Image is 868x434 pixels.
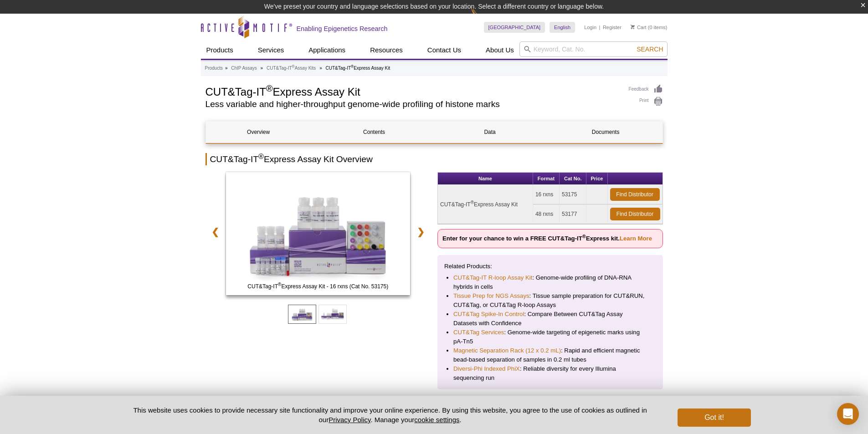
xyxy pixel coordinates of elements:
sup: ® [471,200,474,205]
a: [GEOGRAPHIC_DATA] [484,22,545,33]
a: CUT&Tag-IT®Assay Kits [267,64,316,72]
a: ❮ [205,221,225,242]
img: CUT&Tag-IT Express Assay Kit - 16 rxns [226,172,411,295]
li: (0 items) [631,22,668,33]
sup: ® [292,64,295,69]
a: ChIP Assays [231,64,257,72]
h2: Enabling Epigenetics Research [297,25,388,33]
td: 16 rxns [533,185,560,204]
a: Overview [206,121,311,143]
h2: CUT&Tag-IT Express Assay Kit Overview [205,153,663,165]
h2: Less variable and higher-throughput genome-wide profiling of histone marks [205,100,620,108]
td: 48 rxns [533,204,560,224]
a: Data [437,121,543,143]
a: Find Distributor [610,188,660,201]
a: Register [603,24,621,31]
img: Your Cart [631,25,635,29]
li: | [599,22,601,33]
a: Contents [322,121,427,143]
h1: CUT&Tag-IT Express Assay Kit [205,84,620,98]
td: 53175 [560,185,586,204]
a: English [550,22,575,33]
li: CUT&Tag-IT Express Assay Kit [325,66,390,71]
p: This website uses cookies to provide necessary site functionality and improve your online experie... [118,405,663,424]
a: Documents [553,121,658,143]
li: : Rapid and efficient magnetic bead-based separation of samples in 0.2 ml tubes [453,346,647,364]
a: Services [252,41,290,59]
button: cookie settings [414,416,459,424]
td: CUT&Tag-IT Express Assay Kit [438,185,533,224]
a: Cart [631,24,647,31]
img: Change Here [471,7,495,28]
a: CUT&Tag Spike-In Control [453,310,524,319]
th: Format [533,173,560,185]
sup: ® [582,234,586,239]
sup: ® [266,83,273,93]
a: Find Distributor [610,208,660,220]
p: Related Products: [444,262,656,271]
a: Products [205,64,223,72]
sup: ® [351,64,354,69]
button: Got it! [678,408,750,427]
a: CUT&Tag Services [453,328,504,337]
li: : Reliable diversity for every Illumina sequencing run [453,364,647,383]
a: Magnetic Separation Rack (12 x 0.2 mL) [453,346,561,355]
div: Open Intercom Messenger [837,403,859,425]
li: : Genome-wide profiling of DNA-RNA hybrids in cells [453,273,647,291]
a: Learn More [620,235,652,242]
sup: ® [258,153,264,160]
li: : Compare Between CUT&Tag Assay Datasets with Confidence [453,310,647,328]
li: : Tissue sample preparation for CUT&RUN, CUT&Tag, or CUT&Tag R-loop Assays [453,291,647,310]
li: » [319,66,322,71]
a: Feedback [629,84,663,94]
a: Resources [365,41,408,59]
a: Print [629,97,663,107]
li: : Genome-wide targeting of epigenetic marks using pA-Tn5 [453,328,647,346]
button: Search [634,45,666,53]
th: Cat No. [560,173,586,185]
th: Price [586,173,607,185]
a: Privacy Policy [329,416,370,424]
a: Applications [303,41,351,59]
strong: Enter for your chance to win a FREE CUT&Tag-IT Express kit. [442,235,652,242]
a: About Us [480,41,519,59]
span: CUT&Tag-IT Express Assay Kit - 16 rxns (Cat No. 53175) [228,282,408,291]
td: 53177 [560,204,586,224]
span: Search [637,46,663,53]
a: Tissue Prep for NGS Assays [453,291,529,301]
a: CUT&Tag-IT R-loop Assay Kit [453,273,532,282]
a: Diversi-Phi Indexed PhiX [453,364,520,373]
li: » [261,66,263,71]
sup: ® [278,282,281,287]
a: CUT&Tag-IT Express Assay Kit - 16 rxns [226,172,411,298]
a: ❯ [411,221,431,242]
li: » [225,66,228,71]
a: Login [584,24,596,31]
a: Contact Us [422,41,467,59]
a: Products [201,41,239,59]
th: Name [438,173,533,185]
input: Keyword, Cat. No. [519,41,668,57]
